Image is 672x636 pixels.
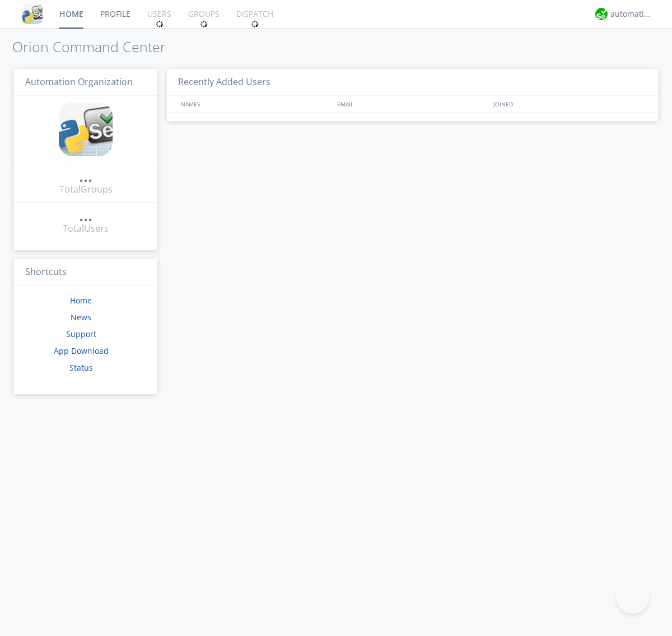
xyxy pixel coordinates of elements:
[79,170,92,183] a: ...
[178,96,332,112] div: NAMES
[14,259,157,286] h3: Shortcuts
[79,170,92,181] div: ...
[610,8,652,20] div: automation+atlas
[63,222,109,235] div: Total Users
[595,8,608,20] img: d2d01cd9b4174d08988066c6d424eccd
[25,76,133,88] span: Automation Organization
[69,362,93,373] a: Status
[334,96,491,112] div: EMAIL
[167,69,658,96] h3: Recently Added Users
[200,20,208,28] img: spin.svg
[251,20,259,28] img: spin.svg
[22,4,43,24] img: cddb5a64eb264b2086981ab96f4c1ba7
[156,20,164,28] img: spin.svg
[79,209,92,221] div: ...
[491,96,647,112] div: JOINED
[59,102,113,156] img: cddb5a64eb264b2086981ab96f4c1ba7
[59,183,113,196] div: Total Groups
[70,295,92,306] a: Home
[71,312,91,322] a: News
[79,209,92,222] a: ...
[616,580,650,614] iframe: Toggle Customer Support
[66,329,96,339] a: Support
[54,345,109,356] a: App Download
